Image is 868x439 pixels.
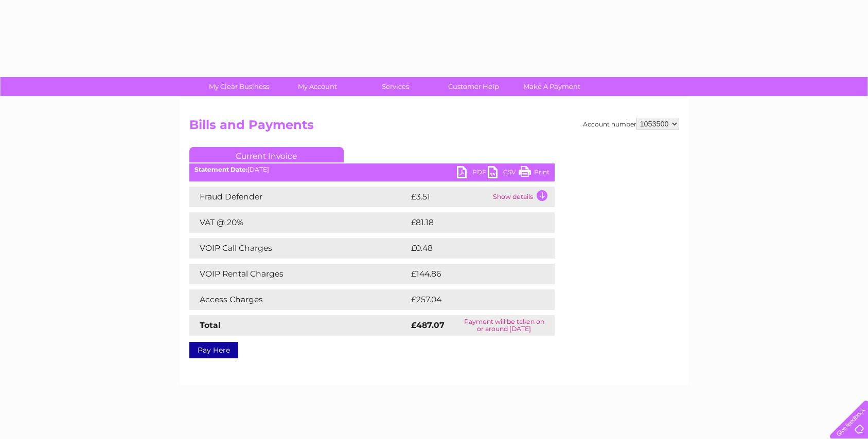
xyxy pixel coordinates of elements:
[189,212,409,233] td: VAT @ 20%
[194,166,247,173] b: Statement Date:
[454,315,555,336] td: Payment will be taken on or around [DATE]
[189,238,409,259] td: VOIP Call Charges
[409,289,536,310] td: £257.04
[189,118,679,137] h2: Bills and Payments
[409,187,490,207] td: £3.51
[275,77,360,96] a: My Account
[189,264,409,284] td: VOIP Rental Charges
[189,187,409,207] td: Fraud Defender
[519,166,550,181] a: Print
[200,320,221,330] strong: Total
[457,166,488,181] a: PDF
[488,166,519,181] a: CSV
[509,77,594,96] a: Make A Payment
[490,187,555,207] td: Show details
[409,212,532,233] td: £81.18
[189,147,344,162] a: Current Invoice
[409,238,531,259] td: £0.48
[409,264,536,284] td: £144.86
[411,320,445,330] strong: £487.07
[353,77,438,96] a: Services
[189,166,555,173] div: [DATE]
[583,118,679,130] div: Account number
[189,342,238,358] a: Pay Here
[431,77,516,96] a: Customer Help
[197,77,281,96] a: My Clear Business
[189,289,409,310] td: Access Charges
